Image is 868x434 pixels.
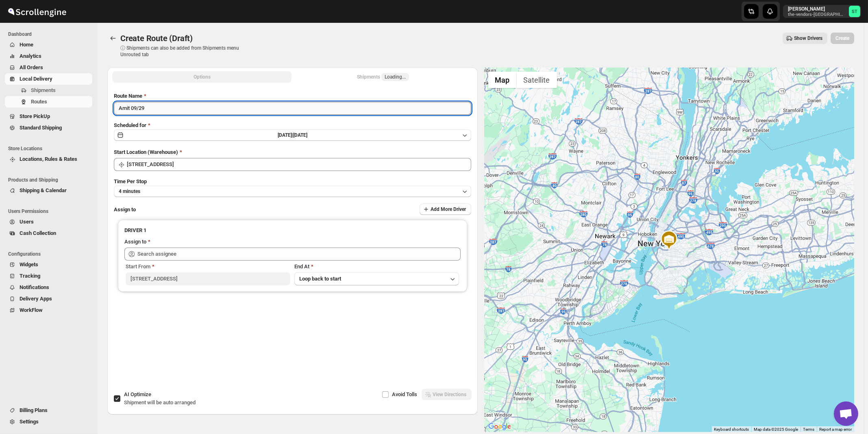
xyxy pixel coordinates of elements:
[194,74,211,80] span: Options
[126,263,150,270] span: Start From
[114,129,471,141] button: [DATE]|[DATE]
[294,263,459,271] div: End At
[124,226,461,235] h3: DRIVER 1
[5,228,92,239] button: Cash Collection
[31,99,47,105] span: Routes
[114,102,471,115] input: Eg: Bengaluru Route
[137,248,461,261] input: Search assignee
[107,33,119,44] button: Routes
[8,145,94,152] span: Store Locations
[20,419,39,425] span: Settings
[8,251,94,257] span: Configurations
[849,6,860,17] span: Simcha Trieger
[5,293,92,305] button: Delivery Apps
[120,45,248,58] p: ⓘ Shipments can also be added from Shipments menu Unrouted tab
[788,12,846,17] p: the-vendors-[GEOGRAPHIC_DATA]
[5,305,92,316] button: WorkFlow
[20,307,43,313] span: WorkFlow
[20,113,50,119] span: Store PickUp
[20,42,33,48] span: Home
[517,72,557,88] button: Show satellite imagery
[7,1,67,22] img: ScrollEngine
[107,85,478,362] div: All Route Options
[486,421,513,432] img: Google
[8,177,94,183] span: Products and Shipping
[392,391,418,397] span: Avoid Tolls
[20,53,41,59] span: Analytics
[114,178,147,184] span: Time Per Stop
[5,270,92,282] button: Tracking
[5,85,92,96] button: Shipments
[5,39,92,50] button: Home
[357,73,409,81] div: Shipments
[20,219,34,225] span: Users
[5,282,92,293] button: Notifications
[20,64,43,70] span: All Orders
[5,185,92,196] button: Shipping & Calendar
[114,206,136,213] span: Assign to
[8,208,94,215] span: Users Permissions
[5,50,92,62] button: Analytics
[124,391,151,397] span: AI Optimize
[8,31,94,37] span: Dashboard
[120,33,193,43] span: Create Route (Draft)
[112,71,292,83] button: All Route Options
[20,156,77,162] span: Locations, Rules & Rates
[385,74,406,80] span: Loading...
[803,427,814,432] a: Terms (opens in new tab)
[783,5,861,18] button: User menu
[5,259,92,270] button: Widgets
[114,149,178,155] span: Start Location (Warehouse)
[714,427,749,432] button: Keyboard shortcuts
[819,427,852,432] a: Report a map error
[754,427,798,432] span: Map data ©2025 Google
[119,188,140,195] span: 4 minutes
[293,132,307,138] span: [DATE]
[834,401,858,426] div: Open chat
[293,71,472,83] button: Selected Shipments
[431,206,466,213] span: Add More Driver
[20,407,48,413] span: Billing Plans
[124,399,196,406] span: Shipment will be auto arranged
[294,272,459,285] button: Loop back to start
[124,238,146,246] div: Assign to
[852,9,857,14] text: ST
[20,296,52,302] span: Delivery Apps
[794,35,822,42] span: Show Drivers
[114,186,471,197] button: 4 minutes
[788,6,846,12] p: [PERSON_NAME]
[5,416,92,427] button: Settings
[5,96,92,107] button: Routes
[278,132,293,138] span: [DATE] |
[420,204,471,215] button: Add More Driver
[488,72,517,88] button: Show street map
[20,273,40,279] span: Tracking
[20,230,56,236] span: Cash Collection
[20,125,62,131] span: Standard Shipping
[31,87,56,93] span: Shipments
[20,187,67,193] span: Shipping & Calendar
[20,76,52,82] span: Local Delivery
[5,153,92,165] button: Locations, Rules & Rates
[5,216,92,228] button: Users
[20,261,38,267] span: Widgets
[114,122,146,128] span: Scheduled for
[486,421,513,432] a: Open this area in Google Maps (opens a new window)
[5,405,92,416] button: Billing Plans
[299,276,341,282] span: Loop back to start
[783,33,827,44] button: Show Drivers
[127,158,471,171] input: Search location
[114,93,142,99] span: Route Name
[20,284,49,290] span: Notifications
[5,62,92,73] button: All Orders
